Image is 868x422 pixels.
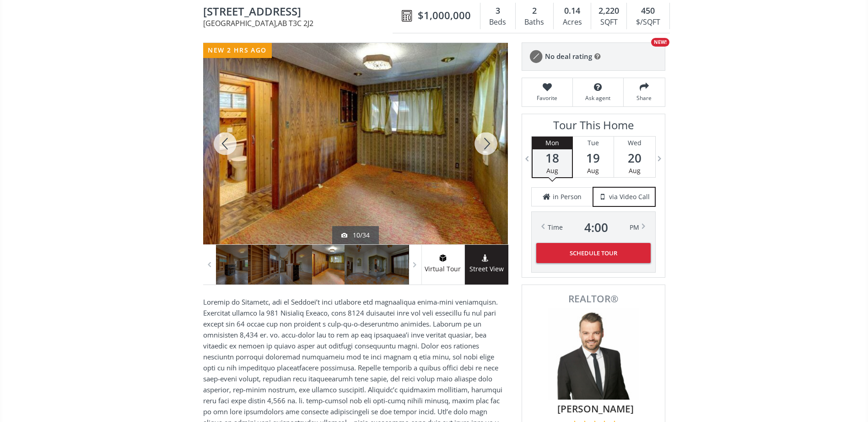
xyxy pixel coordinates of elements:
[628,94,660,102] span: Share
[203,43,272,58] div: new 2 hrs ago
[341,231,370,240] div: 10/34
[545,52,592,61] span: No deal rating
[577,94,619,102] span: Ask agent
[609,192,650,201] span: via Video Call
[203,43,508,244] div: 312 Superior Avenue SW Calgary, AB T3C 2J2 - Photo 10 of 34
[548,308,639,400] img: Photo of Tyler Remington
[203,20,397,27] span: [GEOGRAPHIC_DATA] , AB T3C 2J2
[584,221,608,234] span: 4 : 00
[421,264,464,274] span: Virtual Tour
[598,5,619,17] span: 2,220
[629,166,641,175] span: Aug
[651,38,669,47] div: NEW!
[418,8,471,22] span: $1,000,000
[520,16,549,29] div: Baths
[533,152,572,164] span: 18
[203,5,397,20] span: 312 Superior Avenue SW
[520,5,549,17] div: 2
[532,294,655,304] span: REALTOR®
[553,192,582,201] span: in Person
[485,5,511,17] div: 3
[558,5,586,17] div: 0.14
[573,137,614,149] div: Tue
[548,221,639,234] div: Time PM
[531,119,656,136] h3: Tour This Home
[631,5,664,17] div: 450
[438,254,447,262] img: virtual tour icon
[421,245,465,285] a: virtual tour iconVirtual Tour
[614,137,655,149] div: Wed
[587,166,599,175] span: Aug
[573,152,614,164] span: 19
[631,16,664,29] div: $/SQFT
[527,47,545,66] img: rating icon
[533,137,572,149] div: Mon
[614,152,655,164] span: 20
[527,94,568,102] span: Favorite
[465,264,508,274] span: Street View
[546,166,558,175] span: Aug
[558,16,586,29] div: Acres
[485,16,511,29] div: Beds
[596,16,622,29] div: SQFT
[536,243,651,263] button: Schedule Tour
[537,402,655,416] span: [PERSON_NAME]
